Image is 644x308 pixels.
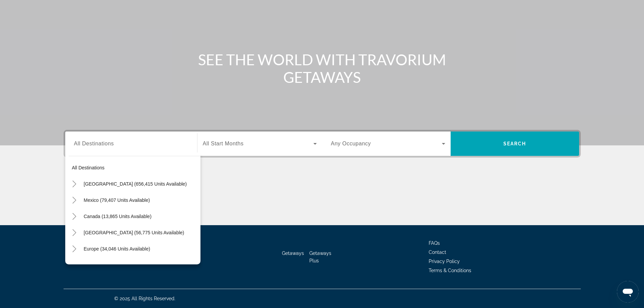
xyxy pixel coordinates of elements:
iframe: Button to launch messaging window [617,281,639,303]
button: Toggle Europe (34,046 units available) [69,243,80,255]
h1: SEE THE WORLD WITH TRAVORIUM GETAWAYS [195,51,449,86]
a: Getaways Plus [309,251,331,263]
button: Canada (13,865 units available) [80,210,200,222]
button: Toggle Caribbean & Atlantic Islands (56,775 units available) [69,227,80,239]
button: Toggle United States (656,415 units available) [69,178,80,190]
a: Contact [429,250,446,255]
span: [GEOGRAPHIC_DATA] (56,775 units available) [84,230,184,235]
span: Search [503,141,526,146]
span: Any Occupancy [331,141,371,146]
div: Search widget [65,132,579,156]
span: All destinations [72,165,105,170]
span: All Start Months [203,141,244,146]
button: Europe (34,046 units available) [80,243,200,255]
a: Privacy Policy [429,259,460,264]
button: Search [451,132,579,156]
button: [GEOGRAPHIC_DATA] (56,775 units available) [80,227,200,239]
span: Mexico (79,407 units available) [84,197,150,203]
span: Canada (13,865 units available) [84,214,152,219]
button: Toggle Canada (13,865 units available) [69,211,80,222]
button: Australia (3,210 units available) [80,259,200,271]
button: Toggle Mexico (79,407 units available) [69,194,80,206]
span: All Destinations [74,141,114,146]
button: [GEOGRAPHIC_DATA] (656,415 units available) [80,178,200,190]
a: Getaways [282,251,304,256]
button: Toggle Australia (3,210 units available) [69,259,80,271]
button: Mexico (79,407 units available) [80,194,200,206]
button: All destinations [69,162,200,174]
span: © 2025 All Rights Reserved. [114,296,175,301]
a: Terms & Conditions [429,268,471,273]
span: [GEOGRAPHIC_DATA] (656,415 units available) [84,181,187,187]
span: Europe (34,046 units available) [84,246,150,252]
a: FAQs [429,240,440,246]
